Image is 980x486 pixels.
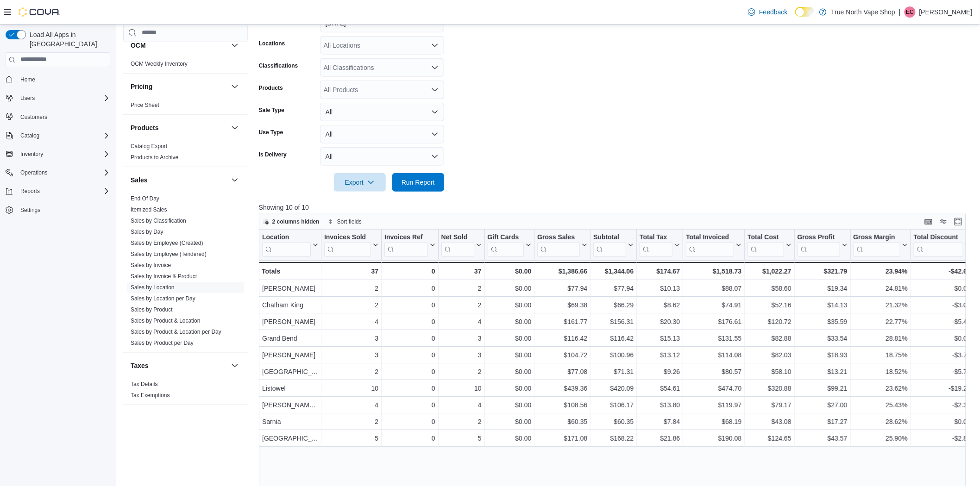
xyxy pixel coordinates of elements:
[640,383,680,394] div: $54.61
[337,218,362,225] span: Sort fields
[131,272,197,280] span: Sales by Invoice & Product
[797,366,847,377] div: $13.21
[20,187,40,195] span: Reports
[441,349,481,361] div: 3
[131,217,186,224] a: Sales by Classification
[123,140,248,166] div: Products
[537,283,587,294] div: $77.94
[384,299,435,311] div: 0
[853,233,900,256] div: Gross Margin
[17,186,110,197] span: Reports
[229,360,240,371] button: Taxes
[384,233,435,256] button: Invoices Ref
[131,239,203,246] span: Sales by Employee (Created)
[17,74,110,85] span: Home
[487,366,531,377] div: $0.00
[324,333,378,344] div: 3
[748,283,791,294] div: $58.60
[131,283,175,291] span: Sales by Location
[131,101,159,108] span: Price Sheet
[431,42,439,49] button: Open list of options
[272,218,320,225] span: 2 columns hidden
[131,361,149,370] h3: Taxes
[441,266,481,277] div: 37
[131,40,146,50] h3: OCM
[441,233,481,256] button: Net Sold
[686,299,741,311] div: $74.91
[593,383,634,394] div: $420.09
[131,175,148,184] h3: Sales
[899,6,901,18] p: |
[131,380,158,387] span: Tax Details
[906,6,914,18] span: EC
[748,349,791,361] div: $82.03
[797,333,847,344] div: $33.54
[640,299,680,311] div: $8.62
[262,316,318,327] div: [PERSON_NAME]
[324,283,378,294] div: 2
[593,316,634,327] div: $156.31
[20,132,39,139] span: Catalog
[17,167,51,178] button: Operations
[131,250,207,257] span: Sales by Employee (Tendered)
[384,283,435,294] div: 0
[17,130,110,141] span: Catalog
[759,7,787,17] span: Feedback
[131,81,227,91] button: Pricing
[797,233,840,242] div: Gross Profit
[2,129,114,142] button: Catalog
[487,299,531,311] div: $0.00
[748,399,791,411] div: $79.17
[686,233,734,256] div: Total Invoiced
[537,233,580,242] div: Gross Sales
[229,81,240,92] button: Pricing
[2,166,114,179] button: Operations
[2,185,114,198] button: Reports
[131,175,227,184] button: Sales
[914,283,971,294] div: $0.00
[686,266,741,277] div: $1,518.73
[259,151,287,158] label: Is Delivery
[259,62,298,69] label: Classifications
[262,416,318,427] div: Sarnia
[123,58,248,73] div: OCM
[131,273,197,279] a: Sales by Invoice & Product
[914,233,971,256] button: Total Discount
[853,299,907,311] div: 21.32%
[441,233,474,256] div: Net Sold
[131,154,178,160] a: Products to Archive
[593,333,634,344] div: $116.42
[797,299,847,311] div: $14.13
[686,283,741,294] div: $88.07
[259,203,974,212] p: Showing 10 of 10
[17,112,51,123] a: Customers
[537,399,587,411] div: $108.56
[262,366,318,377] div: [GEOGRAPHIC_DATA]
[131,250,207,257] a: Sales by Employee (Tendered)
[686,349,741,361] div: $114.08
[748,233,784,242] div: Total Cost
[431,64,439,71] button: Open list of options
[17,74,39,85] a: Home
[797,316,847,327] div: $35.59
[324,216,365,227] button: Sort fields
[914,266,971,277] div: -$42.60
[259,129,283,136] label: Use Type
[262,333,318,344] div: Grand Bend
[384,383,435,394] div: 0
[853,349,907,361] div: 18.75%
[953,216,964,227] button: Enter fullscreen
[20,113,47,121] span: Customers
[320,103,444,121] button: All
[131,317,201,324] span: Sales by Product & Location
[123,99,248,114] div: Pricing
[229,174,240,185] button: Sales
[384,366,435,377] div: 0
[26,30,110,49] span: Load All Apps in [GEOGRAPHIC_DATA]
[797,399,847,411] div: $27.00
[123,378,248,404] div: Taxes
[914,349,971,361] div: -$3.76
[593,266,634,277] div: $1,344.06
[537,233,587,256] button: Gross Sales
[131,306,173,312] a: Sales by Product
